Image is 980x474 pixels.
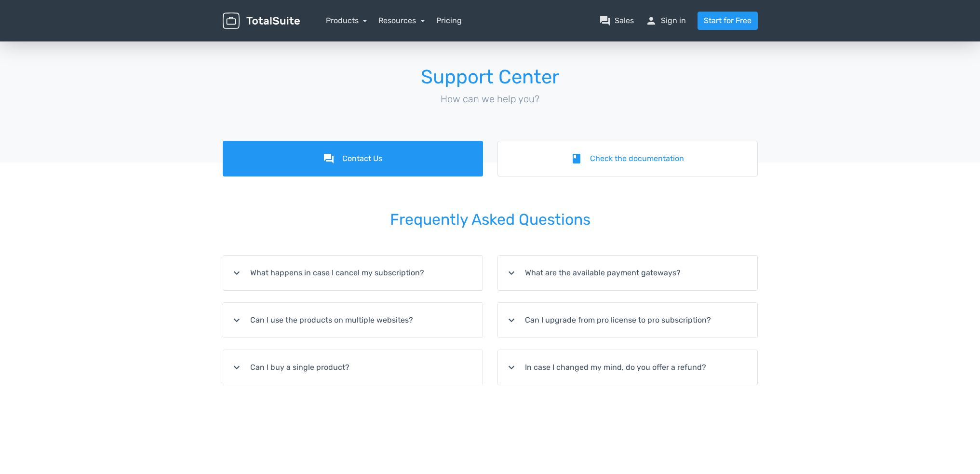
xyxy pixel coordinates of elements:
a: Start for Free [698,12,758,30]
span: person [645,15,657,27]
i: expand_more [506,267,517,279]
a: forumContact Us [223,141,483,176]
a: Resources [378,16,425,25]
summary: expand_moreIn case I changed my mind, do you offer a refund? [498,350,757,385]
summary: expand_moreWhat happens in case I cancel my subscription? [223,256,483,290]
i: expand_more [506,314,517,326]
a: bookCheck the documentation [497,141,758,176]
summary: expand_moreCan I use the products on multiple websites? [223,303,483,338]
summary: expand_moreCan I upgrade from pro license to pro subscription? [498,303,757,338]
a: Pricing [436,15,462,27]
h2: Frequently Asked Questions [223,198,758,242]
i: book [571,153,582,164]
summary: expand_moreCan I buy a single product? [223,350,483,385]
img: TotalSuite for WordPress [223,13,300,29]
span: question_answer [599,15,611,27]
i: expand_more [506,362,517,373]
summary: expand_moreWhat are the available payment gateways? [498,256,757,290]
a: question_answerSales [599,15,634,27]
a: Products [326,16,367,25]
i: forum [323,153,335,164]
i: expand_more [231,267,242,279]
p: How can we help you? [223,92,758,106]
i: expand_more [231,362,242,373]
a: personSign in [645,15,686,27]
h1: Support Center [223,67,758,88]
i: expand_more [231,314,242,326]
